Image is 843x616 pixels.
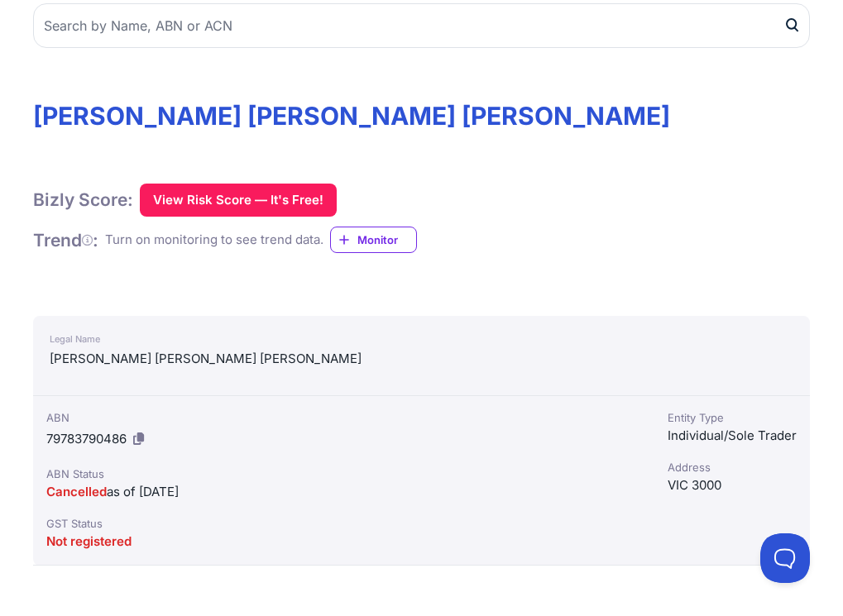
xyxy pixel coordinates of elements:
[46,466,641,482] div: ABN Status
[330,227,417,253] a: Monitor
[33,3,810,48] input: Search by Name, ABN or ACN
[668,409,797,426] div: Entity Type
[50,349,793,369] div: [PERSON_NAME] [PERSON_NAME] [PERSON_NAME]
[668,426,797,446] div: Individual/Sole Trader
[46,533,132,549] span: Not registered
[33,229,98,251] h1: Trend :
[668,475,797,495] div: VIC 3000
[46,431,127,446] span: 79783790486
[357,232,416,248] span: Monitor
[33,189,133,211] h1: Bizly Score:
[33,101,810,131] h1: [PERSON_NAME] [PERSON_NAME] [PERSON_NAME]
[46,484,107,499] span: Cancelled
[46,482,641,502] div: as of [DATE]
[46,409,641,426] div: ABN
[668,459,797,475] div: Address
[760,533,810,583] iframe: Toggle Customer Support
[50,329,793,349] div: Legal Name
[140,184,337,217] button: View Risk Score — It's Free!
[46,515,641,532] div: GST Status
[105,231,323,250] div: Turn on monitoring to see trend data.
